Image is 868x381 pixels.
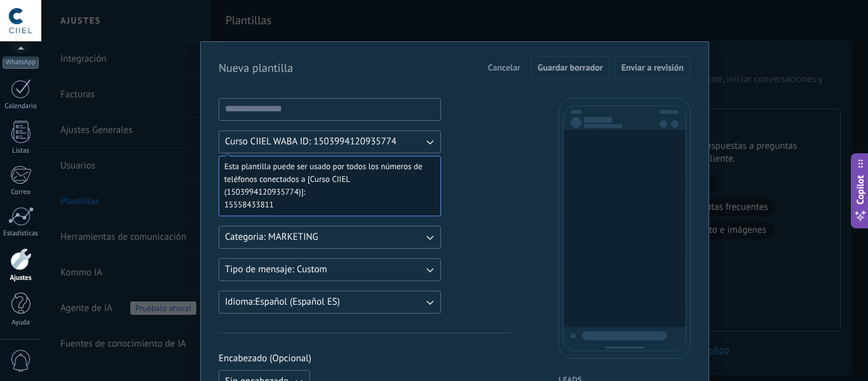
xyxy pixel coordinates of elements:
[854,175,867,204] span: Copilot
[219,291,441,314] button: Idioma:Español (Español ES)
[224,160,425,198] span: Esta plantilla puede ser usado por todos los números de teléfonos conectados a [Curso CIIEL (1503...
[219,130,441,153] button: Curso CIIEL WABA ID: 1503994120935774
[3,188,39,197] div: Correo
[482,58,526,77] button: Cancelar
[3,319,39,327] div: Ayuda
[219,258,441,281] button: Tipo de mensaje: Custom
[219,226,441,249] button: Categoria: MARKETING
[225,135,397,148] span: Curso CIIEL WABA ID: 1503994120935774
[3,147,39,155] div: Listas
[621,63,684,72] span: Enviar a revisión
[488,63,520,72] span: Cancelar
[3,102,39,111] div: Calendario
[3,230,39,238] div: Estadísticas
[219,352,511,365] span: Encabezado (Opcional)
[219,60,293,75] h2: Nueva plantilla
[614,56,691,79] button: Enviar a revisión
[225,263,327,276] span: Tipo de mensaje: Custom
[3,274,39,282] div: Ajustes
[224,198,425,211] span: 15558433811
[3,57,39,69] div: WhatsApp
[538,63,603,72] span: Guardar borrador
[531,56,610,79] button: Guardar borrador
[225,231,318,244] span: Categoria: MARKETING
[225,296,340,308] span: Idioma: Español (Español ES)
